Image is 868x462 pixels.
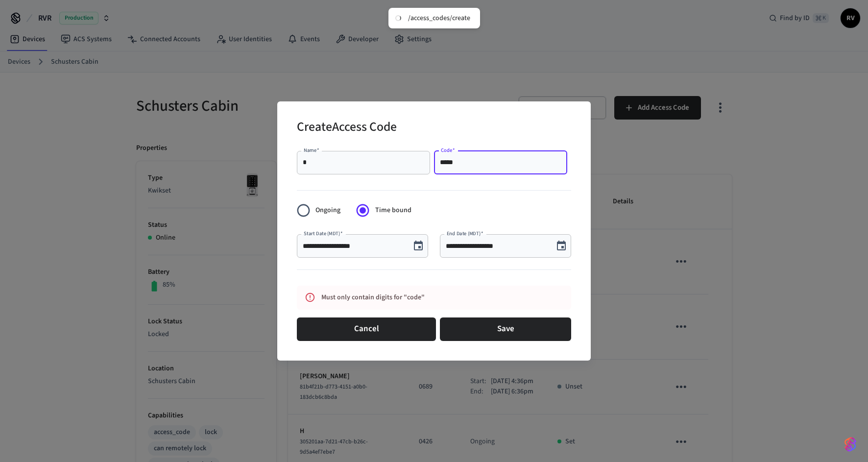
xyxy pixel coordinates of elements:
div: Must only contain digits for "code" [321,289,528,307]
button: Choose date, selected date is Sep 1, 2025 [552,236,571,256]
span: Ongoing [315,205,340,216]
label: Name [304,146,319,154]
button: Cancel [297,317,436,341]
h2: Create Access Code [297,113,397,143]
img: SeamLogoGradient.69752ec5.svg [844,437,856,452]
button: Save [440,317,571,341]
label: Start Date (MDT) [304,230,343,237]
button: Choose date, selected date is Aug 29, 2025 [409,236,428,256]
label: Code [441,146,455,154]
span: Time bound [375,205,411,216]
div: /access_codes/create [408,14,470,23]
label: End Date (MDT) [447,230,483,237]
